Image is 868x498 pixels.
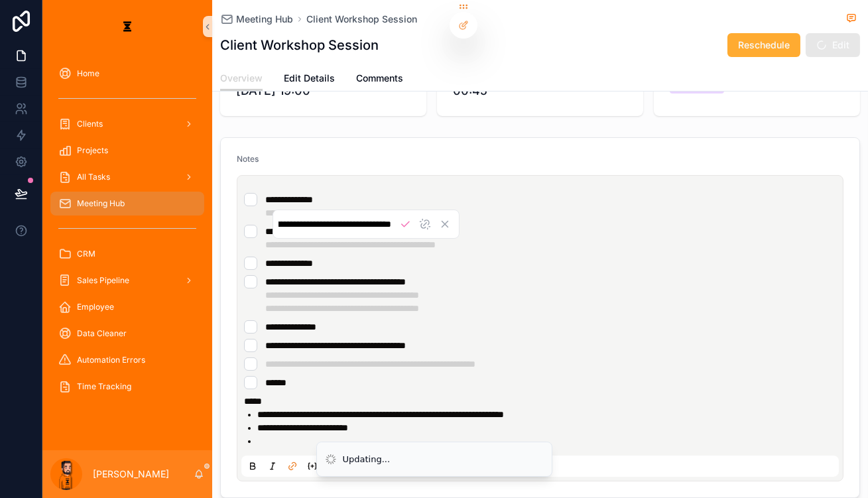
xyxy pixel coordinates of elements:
[77,355,145,365] span: Automation Errors
[738,38,790,52] span: Reschedule
[117,16,138,37] img: App logo
[77,198,125,209] span: Meeting Hub
[77,275,129,286] span: Sales Pipeline
[50,165,204,189] a: All Tasks
[50,192,204,216] a: Meeting Hub
[220,72,263,85] span: Overview
[356,66,403,93] a: Comments
[50,62,204,86] a: Home
[50,322,204,345] a: Data Cleaner
[50,242,204,266] a: CRM
[77,328,127,339] span: Data Cleaner
[93,467,169,481] p: [PERSON_NAME]
[343,453,391,466] div: Updating...
[284,72,335,85] span: Edit Details
[220,66,263,92] a: Overview
[236,13,293,26] span: Meeting Hub
[50,348,204,372] a: Automation Errors
[77,249,95,259] span: CRM
[42,53,212,414] div: scrollable content
[50,295,204,319] a: Employee
[397,216,414,233] button: Save link
[356,72,403,85] span: Comments
[50,112,204,136] a: Clients
[220,36,379,54] h1: Client Workshop Session
[220,13,293,26] a: Meeting Hub
[306,13,417,26] a: Client Workshop Session
[237,154,259,164] span: Notes
[50,269,204,292] a: Sales Pipeline
[77,68,99,79] span: Home
[416,216,434,233] button: Remove link
[77,172,110,182] span: All Tasks
[284,66,335,93] a: Edit Details
[77,119,103,129] span: Clients
[77,302,114,312] span: Employee
[727,33,800,57] button: Reschedule
[436,216,454,233] button: Cancel
[50,139,204,162] a: Projects
[77,145,108,156] span: Projects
